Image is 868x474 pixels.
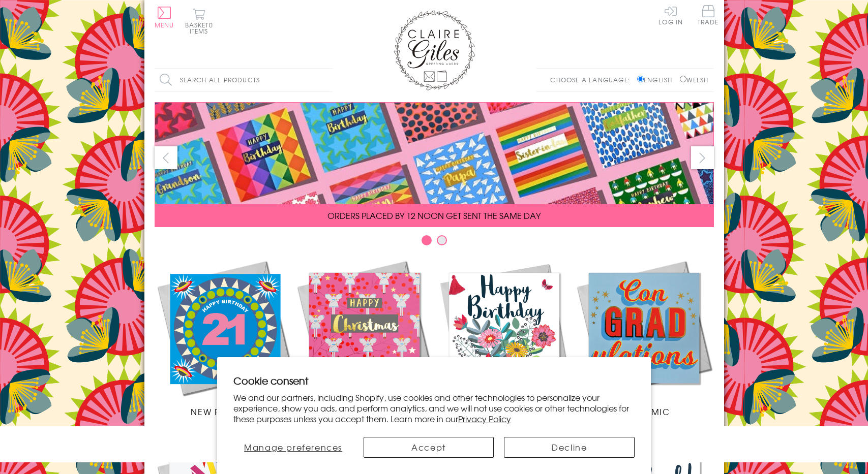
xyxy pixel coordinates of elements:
button: Manage preferences [233,437,353,458]
button: Carousel Page 1 (Current Slide) [422,235,432,245]
span: Menu [155,20,174,29]
span: ORDERS PLACED BY 12 NOON GET SENT THE SAME DAY [327,209,541,222]
button: Basket0 items [185,8,213,34]
input: English [637,76,644,82]
p: We and our partners, including Shopify, use cookies and other technologies to personalize your ex... [233,392,635,424]
button: Carousel Page 2 [437,235,447,245]
span: 0 items [190,20,213,36]
button: Menu [155,7,174,28]
a: Academic [574,258,714,418]
p: Choose a language: [550,75,635,84]
input: Search all products [155,69,333,91]
a: Log In [659,5,683,25]
button: next [691,146,714,169]
a: Trade [698,5,719,27]
div: Carousel Pagination [155,235,714,250]
a: Christmas [294,258,434,418]
a: Privacy Policy [458,413,511,425]
input: Welsh [680,76,686,82]
a: New Releases [155,258,294,418]
label: Welsh [680,75,709,84]
button: Decline [504,437,635,458]
input: Search [322,69,333,91]
span: Trade [698,5,719,25]
h2: Cookie consent [233,373,635,388]
button: Accept [364,437,494,458]
button: prev [155,146,177,169]
span: Manage preferences [244,441,342,453]
span: New Releases [191,405,257,418]
label: English [637,75,677,84]
a: Birthdays [434,258,574,418]
img: Claire Giles Greetings Cards [394,10,475,90]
